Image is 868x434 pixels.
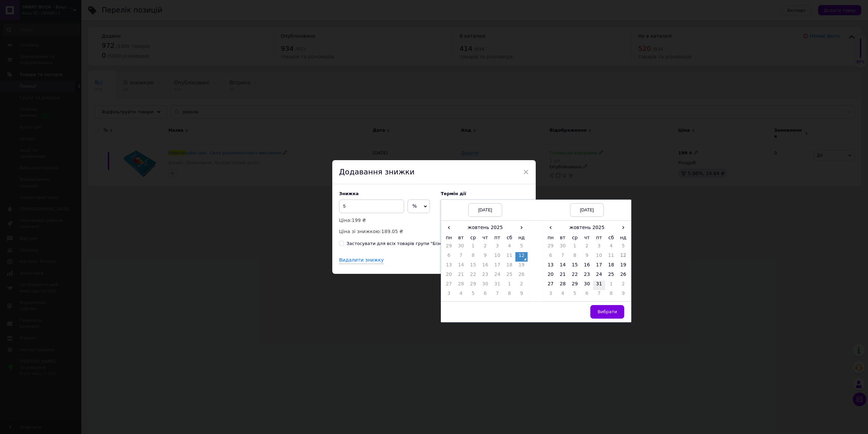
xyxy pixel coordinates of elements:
[491,252,504,262] td: 10
[569,290,581,300] td: 5
[504,243,516,252] td: 4
[479,262,491,271] td: 16
[515,223,528,232] span: ›
[479,281,491,290] td: 30
[605,262,617,271] td: 18
[545,223,557,232] span: ‹
[545,281,557,290] td: 27
[479,233,491,243] th: чт
[443,223,455,232] span: ‹
[443,252,455,262] td: 6
[545,233,557,243] th: пн
[479,243,491,252] td: 2
[504,233,516,243] th: сб
[545,262,557,271] td: 13
[617,290,629,300] td: 9
[491,243,504,252] td: 3
[557,252,569,262] td: 7
[455,290,467,300] td: 4
[443,271,455,281] td: 20
[581,271,593,281] td: 23
[557,281,569,290] td: 28
[479,252,491,262] td: 9
[467,271,479,281] td: 22
[339,200,404,213] input: 0
[504,290,516,300] td: 8
[605,252,617,262] td: 11
[339,168,415,176] span: Додавання знижки
[491,281,504,290] td: 31
[617,262,629,271] td: 19
[545,252,557,262] td: 6
[617,243,629,252] td: 5
[467,262,479,271] td: 15
[605,243,617,252] td: 4
[515,281,528,290] td: 2
[593,262,605,271] td: 17
[581,252,593,262] td: 9
[504,262,516,271] td: 18
[593,271,605,281] td: 24
[557,233,569,243] th: вт
[339,191,359,196] span: Знижка
[443,290,455,300] td: 3
[557,223,617,233] th: жовтень 2025
[597,309,617,314] span: Вибрати
[545,290,557,300] td: 3
[504,252,516,262] td: 11
[455,243,467,252] td: 30
[443,262,455,271] td: 13
[455,233,467,243] th: вт
[569,233,581,243] th: ср
[479,290,491,300] td: 6
[581,290,593,300] td: 6
[339,228,434,235] p: Ціна зі знижкою:
[545,271,557,281] td: 20
[581,243,593,252] td: 2
[569,262,581,271] td: 15
[455,271,467,281] td: 21
[443,281,455,290] td: 27
[569,243,581,252] td: 1
[605,290,617,300] td: 8
[515,262,528,271] td: 19
[412,203,417,209] span: %
[581,262,593,271] td: 16
[605,281,617,290] td: 1
[443,243,455,252] td: 29
[467,233,479,243] th: ср
[467,252,479,262] td: 8
[605,271,617,281] td: 25
[570,203,604,217] div: [DATE]
[339,257,384,264] div: Видалити знижку
[491,262,504,271] td: 17
[455,262,467,271] td: 14
[557,262,569,271] td: 14
[467,243,479,252] td: 1
[467,290,479,300] td: 5
[593,290,605,300] td: 7
[515,233,528,243] th: нд
[504,281,516,290] td: 1
[557,290,569,300] td: 4
[557,271,569,281] td: 21
[468,203,502,217] div: [DATE]
[491,233,504,243] th: пт
[455,252,467,262] td: 7
[455,281,467,290] td: 28
[479,271,491,281] td: 23
[617,223,629,232] span: ›
[569,281,581,290] td: 29
[557,243,569,252] td: 30
[381,229,403,234] span: 189.05 ₴
[515,271,528,281] td: 26
[605,233,617,243] th: сб
[455,223,516,233] th: жовтень 2025
[339,216,434,224] p: Ціна:
[545,243,557,252] td: 29
[569,252,581,262] td: 8
[441,191,529,196] label: Термін дії
[491,271,504,281] td: 24
[593,252,605,262] td: 10
[467,281,479,290] td: 29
